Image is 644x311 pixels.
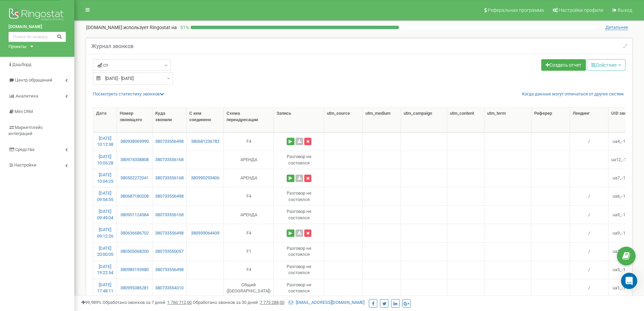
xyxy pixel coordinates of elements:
[274,151,324,169] td: Разговор не состоялся
[120,248,149,255] a: 380505068200
[120,193,149,200] a: 380687180208
[588,139,590,144] span: /
[274,242,324,261] td: Разговор не состоялся
[587,59,625,71] button: Действие
[15,109,33,114] span: Mini CRM
[401,108,447,132] th: utm_campaign
[152,108,187,132] th: Куда звонили
[274,108,324,132] th: Запись
[224,242,274,261] td: F1
[224,151,274,169] td: АРЕНДА
[295,138,303,145] a: Скачать
[224,205,274,224] td: АРЕНДА
[260,300,284,305] u: 7 775 288,00
[14,162,37,168] span: Настройки
[274,205,324,224] td: Разговор не состоялся
[224,132,274,151] td: F4
[559,7,603,13] span: Настройки профиля
[274,261,324,279] td: Разговор не состоялся
[155,175,184,181] a: 380733556168
[15,147,34,152] span: Средства
[155,212,184,218] a: 380733556168
[621,273,637,289] div: Open Intercom Messenger
[97,62,108,68] span: сп
[588,285,590,290] span: /
[123,25,177,30] span: использует Ringostat на
[120,138,149,145] a: 380938069990
[120,212,149,218] a: 380951124584
[93,108,117,132] th: Дата
[324,108,363,132] th: utm_source
[295,229,303,237] a: Скачать
[155,285,184,291] a: 380733554310
[189,138,221,145] a: 380681236782
[120,267,149,273] a: 380985193980
[8,24,66,30] a: [DOMAIN_NAME]
[488,7,544,13] span: Реферальная программа
[8,44,26,50] div: Проекты
[8,7,66,24] img: Ringostat logo
[522,91,624,97] a: Когда данные могут отличаться от других систем
[447,108,484,132] th: utm_content
[224,279,274,297] td: Общий ([GEOGRAPHIC_DATA])
[189,230,221,237] a: 380939064439
[97,209,113,220] a: [DATE] 09:49:04
[177,24,191,31] p: 51 %
[541,59,586,71] a: Создать отчет
[120,230,149,237] a: 380636686702
[97,282,113,294] a: [DATE] 17:48:11
[16,93,38,98] span: Аналитика
[588,249,590,254] span: /
[304,138,311,145] button: Удалить запись
[97,154,113,165] a: [DATE] 10:05:28
[102,300,192,305] span: Обработано звонков за 7 дней :
[588,267,590,272] span: /
[274,279,324,297] td: Разговор не состоялся
[224,261,274,279] td: F4
[93,91,164,96] a: Посмотреть cтатистику звонков
[274,187,324,205] td: Разговор не состоялся
[224,224,274,242] td: F4
[155,248,184,255] a: 380733550057
[155,267,184,273] a: 380733556498
[97,264,113,275] a: [DATE] 19:22:54
[120,175,149,181] a: 380502272041
[15,77,52,83] span: Центр обращений
[605,25,628,30] span: Детальнее
[155,193,184,200] a: 380733556498
[224,169,274,187] td: АРЕНДА
[117,108,152,132] th: Номер звонящего
[304,175,311,182] button: Удалить запись
[155,138,184,145] a: 380733556498
[97,227,113,239] a: [DATE] 09:12:26
[91,43,134,49] h5: Журнал звонков
[588,212,590,217] span: /
[81,300,101,305] span: 99,989%
[97,191,113,202] a: [DATE] 09:54:55
[86,24,177,31] p: [DOMAIN_NAME]
[588,194,590,199] span: /
[289,300,364,305] a: [EMAIL_ADDRESS][DOMAIN_NAME]
[97,172,113,184] a: [DATE] 10:04:25
[484,108,531,132] th: utm_term
[363,108,401,132] th: utm_medium
[120,285,149,291] a: 380995386281
[12,62,31,67] span: Дашборд
[167,300,192,305] u: 1 760 712,00
[304,229,311,237] button: Удалить запись
[97,246,113,257] a: [DATE] 20:00:05
[193,300,284,305] span: Обработано звонков за 30 дней :
[8,125,43,136] span: Маркетплейс интеграций
[120,157,149,163] a: 380974358808
[531,108,570,132] th: Реферер
[224,108,274,132] th: Схема переадресации
[93,59,171,71] a: сп
[97,136,113,147] a: [DATE] 10:12:38
[588,230,590,236] span: /
[187,108,224,132] th: С кем соединено
[155,157,184,163] a: 380733556168
[189,175,221,181] a: 380990293406
[8,32,66,42] input: Поиск по номеру
[224,187,274,205] td: F4
[618,7,632,13] span: Выход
